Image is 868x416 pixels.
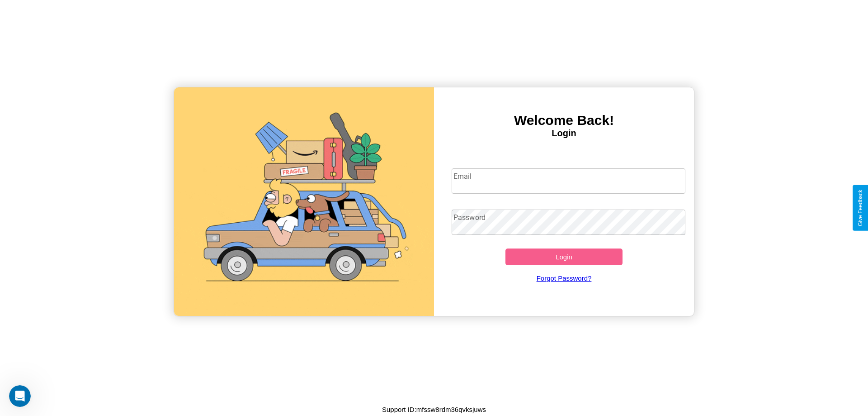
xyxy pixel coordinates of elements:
[857,190,863,226] div: Give Feedback
[447,265,681,291] a: Forgot Password?
[9,385,31,407] iframe: Intercom live chat
[434,113,694,128] h3: Welcome Back!
[505,249,623,265] button: Login
[382,403,486,416] p: Support ID: mfssw8rdm36qvksjuws
[434,128,694,139] h4: Login
[174,87,434,316] img: gif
